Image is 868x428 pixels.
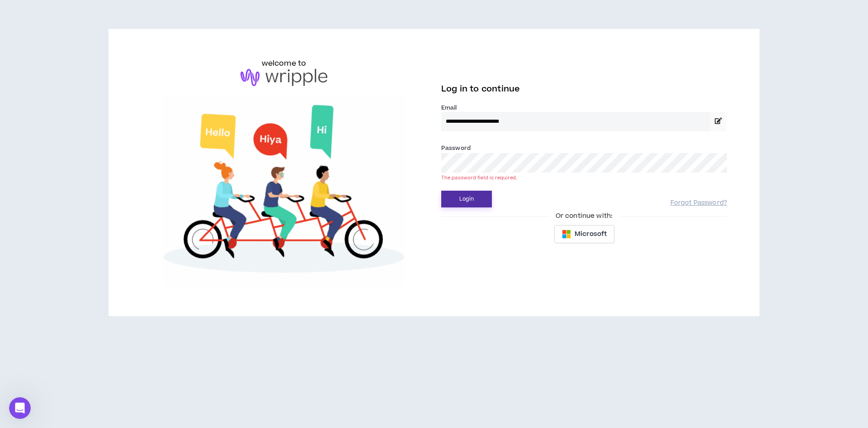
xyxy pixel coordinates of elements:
div: The password field is required. [441,174,727,181]
button: Microsoft [554,225,614,243]
img: logo-brand.png [241,69,327,86]
span: Microsoft [575,229,607,239]
label: Email [441,104,727,112]
h6: welcome to [262,58,307,69]
span: Log in to continue [441,83,520,95]
img: Welcome to Wripple [141,95,427,287]
iframe: Intercom live chat [9,397,31,419]
span: Or continue with: [549,211,619,221]
a: Forgot Password? [670,199,727,207]
button: Login [441,191,492,207]
label: Password [441,144,471,152]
